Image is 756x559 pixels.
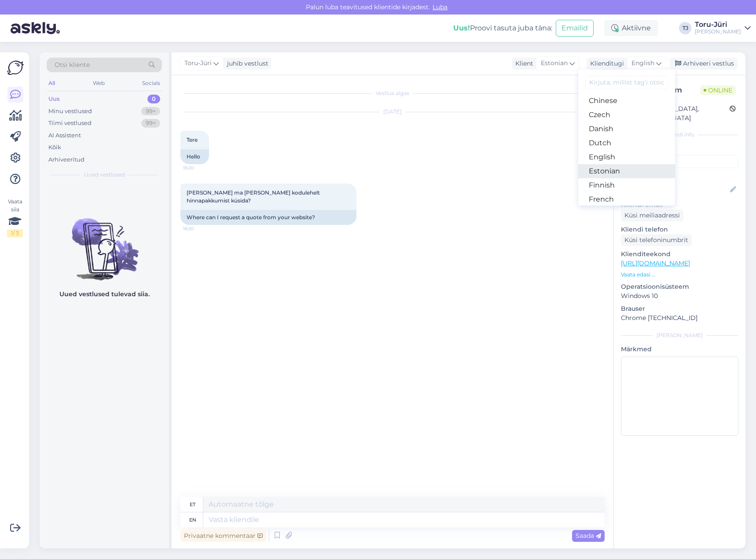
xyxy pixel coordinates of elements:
[578,122,675,136] a: Danish
[621,144,738,153] p: Kliendi tag'id
[141,107,160,116] div: 99+
[91,77,106,89] div: Web
[679,22,691,34] div: TJ
[631,59,654,68] span: English
[587,59,624,68] div: Klienditugi
[512,59,533,68] div: Klient
[180,149,209,164] div: Hello
[695,28,741,35] div: [PERSON_NAME]
[40,202,169,282] img: No chats
[578,94,675,108] a: Chinese
[695,21,751,35] a: Toru-Jüri[PERSON_NAME]
[578,136,675,150] a: Dutch
[180,108,605,116] div: [DATE]
[184,59,212,68] span: Toru-Jüri
[585,76,668,89] input: Kirjuta, millist tag'i otsid
[141,119,160,128] div: 99+
[621,345,738,354] p: Märkmed
[695,21,741,28] div: Toru-Jüri
[187,136,198,143] span: Tere
[621,250,738,259] p: Klienditeekond
[180,89,605,97] div: Vestlus algas
[187,189,321,204] span: [PERSON_NAME] ma [PERSON_NAME] kodulehelt hinnapakkumist küsida?
[7,198,23,237] div: Vaata siia
[621,131,738,139] div: Kliendi info
[578,192,675,206] a: French
[578,178,675,192] a: Finnish
[624,104,730,123] div: [GEOGRAPHIC_DATA], [GEOGRAPHIC_DATA]
[7,59,24,76] img: Askly Logo
[140,77,162,89] div: Socials
[556,20,594,37] button: Emailid
[621,331,738,339] div: [PERSON_NAME]
[576,532,601,540] span: Saada
[189,512,196,527] div: en
[604,20,658,36] div: Aktiivne
[59,290,150,299] p: Uued vestlused tulevad siia.
[578,108,675,122] a: Czech
[621,155,738,168] input: Lisa tag
[48,119,92,128] div: Tiimi vestlused
[621,282,738,291] p: Operatsioonisüsteem
[670,58,738,70] div: Arhiveeri vestlus
[430,3,450,11] span: Luba
[621,304,738,313] p: Brauser
[621,271,738,279] p: Vaata edasi ...
[48,107,92,116] div: Minu vestlused
[84,171,125,179] span: Uued vestlused
[224,59,268,68] div: juhib vestlust
[621,313,738,323] p: Chrome [TECHNICAL_ID]
[700,85,736,95] span: Online
[147,95,160,103] div: 0
[190,497,195,512] div: et
[621,172,738,181] p: Kliendi nimi
[621,259,690,267] a: [URL][DOMAIN_NAME]
[453,24,470,32] b: Uus!
[7,229,23,237] div: 1 / 3
[55,60,90,70] span: Otsi kliente
[621,291,738,301] p: Windows 10
[621,225,738,234] p: Kliendi telefon
[48,143,61,152] div: Kõik
[48,131,81,140] div: AI Assistent
[47,77,57,89] div: All
[453,23,552,33] div: Proovi tasuta juba täna:
[621,200,738,210] p: Kliendi email
[541,59,568,68] span: Estonian
[48,95,60,103] div: Uus
[48,155,84,164] div: Arhiveeritud
[180,210,356,225] div: Where can I request a quote from your website?
[183,225,216,232] span: 16:20
[621,185,728,195] input: Lisa nimi
[183,165,216,171] span: 16:20
[578,164,675,178] a: Estonian
[621,234,692,246] div: Küsi telefoninumbrit
[621,210,683,221] div: Küsi meiliaadressi
[578,150,675,164] a: English
[180,530,266,542] div: Privaatne kommentaar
